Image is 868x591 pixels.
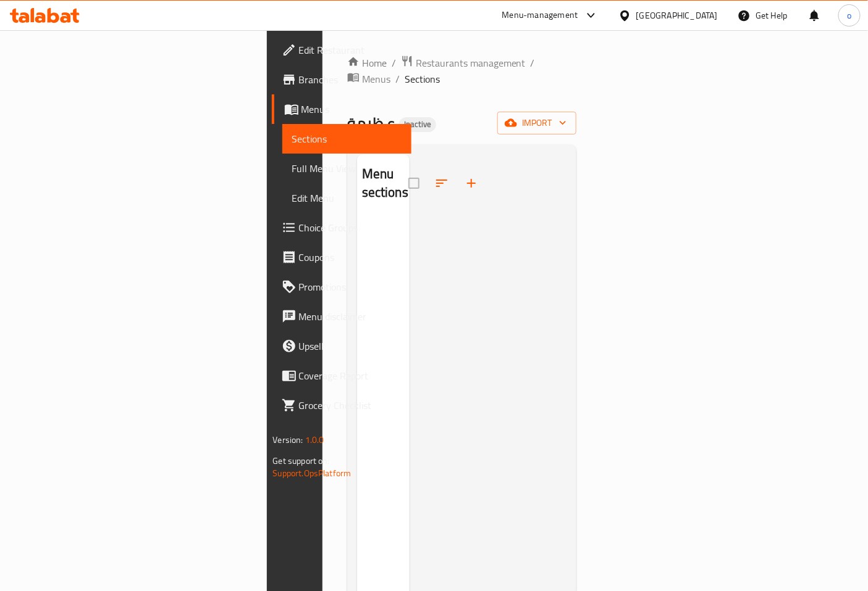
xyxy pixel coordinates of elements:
a: Coverage Report [272,361,412,391]
a: Menus [272,94,412,124]
span: o [847,9,851,22]
span: Get support on: [273,453,330,469]
span: Promotions [299,279,402,294]
span: Coverage Report [299,368,402,383]
span: Upsell [299,339,402,353]
div: Menu-management [502,8,578,23]
a: Menu disclaimer [272,302,412,331]
li: / [531,56,535,70]
a: Coupons [272,242,412,272]
a: Edit Restaurant [272,35,412,65]
nav: Menu sections [357,213,410,223]
a: Restaurants management [401,55,526,71]
span: Coupons [299,250,402,265]
a: Full Menu View [282,154,412,183]
a: Choice Groups [272,213,412,242]
div: [GEOGRAPHIC_DATA] [636,9,718,22]
span: Edit Menu [292,191,402,205]
span: 1.0.0 [305,432,324,448]
span: Sections [292,131,402,146]
span: Edit Restaurant [299,43,402,57]
a: Promotions [272,272,412,302]
a: Branches [272,65,412,94]
span: Full Menu View [292,161,402,176]
nav: breadcrumb [347,55,577,87]
div: Inactive [399,117,436,132]
span: Inactive [399,119,436,130]
span: import [507,115,567,131]
span: Menus [301,102,402,117]
a: Edit Menu [282,183,412,213]
a: Support.OpsPlatform [273,465,352,481]
span: Version: [273,432,303,448]
span: Restaurants management [416,56,526,70]
button: import [497,112,576,134]
span: Menu disclaimer [299,309,402,324]
button: Add section [457,168,486,198]
span: Sections [405,72,440,86]
a: Upsell [272,331,412,361]
span: Grocery Checklist [299,398,402,413]
span: Branches [299,72,402,87]
a: Grocery Checklist [272,391,412,420]
span: Choice Groups [299,220,402,235]
a: Sections [282,124,412,154]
